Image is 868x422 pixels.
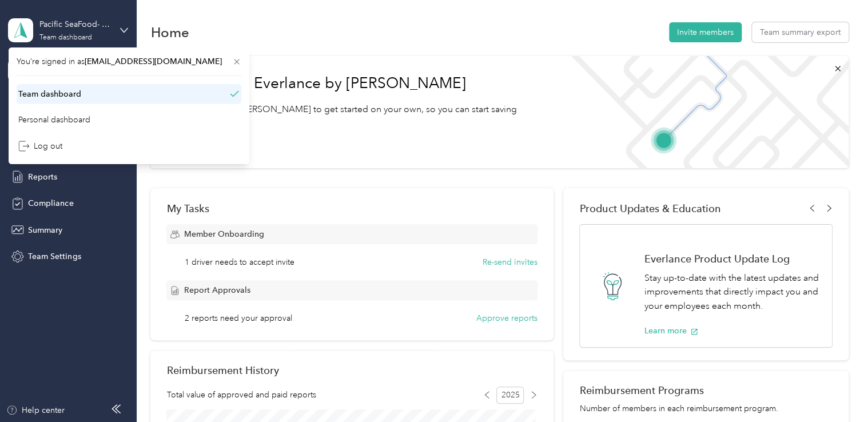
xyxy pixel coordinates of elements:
[644,271,819,313] p: Stay up-to-date with the latest updates and improvements that directly impact you and your employ...
[28,250,81,262] span: Team Settings
[644,325,698,337] button: Learn more
[85,57,222,66] span: [EMAIL_ADDRESS][DOMAIN_NAME]
[18,88,81,100] div: Team dashboard
[752,22,849,42] button: Team summary export
[166,389,316,401] span: Total value of approved and paid reports
[28,224,62,236] span: Summary
[579,384,832,396] h2: Reimbursement Programs
[496,387,524,404] span: 2025
[18,114,90,126] div: Personal dashboard
[17,55,241,67] span: You’re signed in as
[184,228,264,240] span: Member Onboarding
[6,404,65,416] button: Help center
[669,22,742,42] button: Invite members
[150,26,189,38] h1: Home
[644,253,819,265] h1: Everlance Product Update Log
[476,312,537,324] button: Approve reports
[166,364,278,376] h2: Reimbursement History
[483,256,537,268] button: Re-send invites
[166,102,543,130] p: Read our step-by-[PERSON_NAME] to get started on your own, so you can start saving [DATE].
[185,312,292,324] span: 2 reports need your approval
[28,171,57,183] span: Reports
[166,74,543,93] h1: Welcome to Everlance by [PERSON_NAME]
[28,197,73,209] span: Compliance
[804,358,868,422] iframe: Everlance-gr Chat Button Frame
[579,403,832,415] p: Number of members in each reimbursement program.
[39,34,92,41] div: Team dashboard
[185,256,294,268] span: 1 driver needs to accept invite
[579,202,720,214] span: Product Updates & Education
[184,284,250,296] span: Report Approvals
[39,18,111,30] div: Pacific SeaFood- [GEOGRAPHIC_DATA]
[560,56,849,168] img: Welcome to everlance
[18,140,62,152] div: Log out
[166,202,537,214] div: My Tasks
